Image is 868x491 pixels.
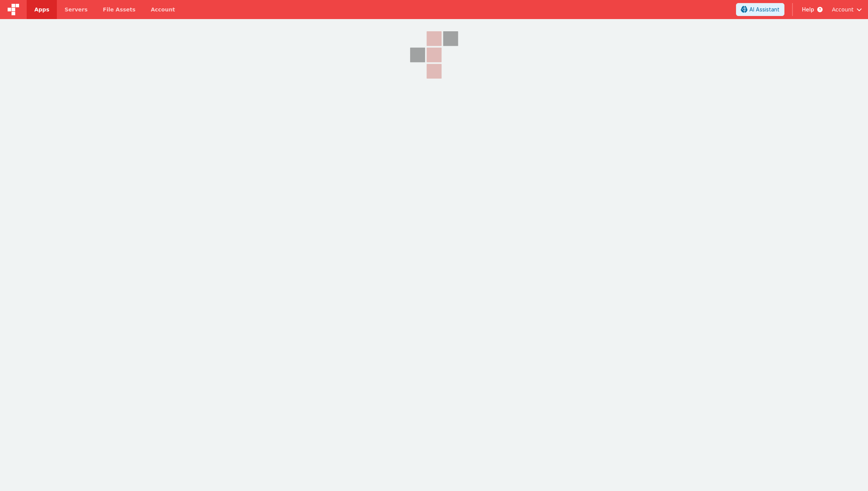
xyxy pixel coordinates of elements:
button: AI Assistant [736,3,784,16]
span: Help [802,6,814,13]
button: Account [832,6,862,13]
span: File Assets [103,6,136,13]
span: AI Assistant [749,6,779,13]
span: Account [832,6,854,13]
span: Servers [64,6,87,13]
span: Apps [34,6,49,13]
